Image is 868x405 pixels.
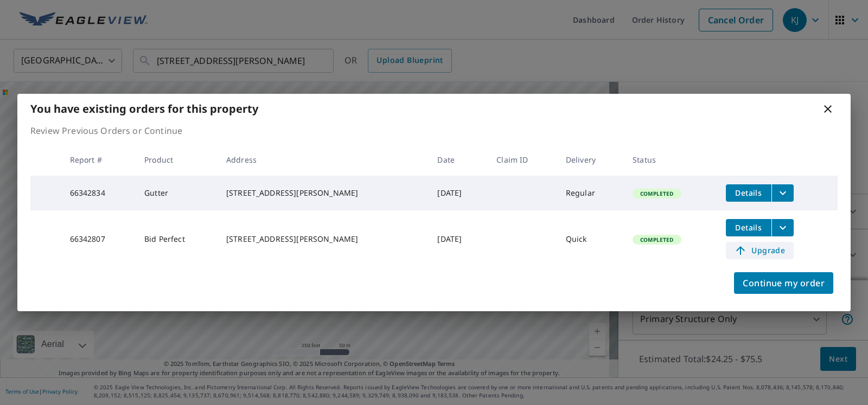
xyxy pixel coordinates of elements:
td: [DATE] [429,176,488,210]
td: Quick [557,210,624,268]
div: [STREET_ADDRESS][PERSON_NAME] [226,188,420,198]
td: Regular [557,176,624,210]
th: Date [429,144,488,176]
button: Continue my order [734,272,833,294]
th: Claim ID [488,144,557,176]
td: 66342807 [61,210,136,268]
button: filesDropdownBtn-66342834 [771,184,794,202]
button: detailsBtn-66342807 [726,219,771,236]
th: Address [218,144,429,176]
td: Bid Perfect [136,210,218,268]
div: [STREET_ADDRESS][PERSON_NAME] [226,234,420,245]
th: Status [624,144,717,176]
td: [DATE] [429,210,488,268]
p: Review Previous Orders or Continue [30,124,838,137]
b: You have existing orders for this property [30,101,258,116]
span: Details [732,188,765,198]
span: Completed [634,190,680,197]
span: Upgrade [732,244,787,257]
span: Continue my order [743,275,825,291]
th: Product [136,144,218,176]
td: 66342834 [61,176,136,210]
th: Delivery [557,144,624,176]
button: detailsBtn-66342834 [726,184,771,202]
span: Details [732,222,765,233]
button: filesDropdownBtn-66342807 [771,219,794,236]
a: Upgrade [726,242,794,259]
td: Gutter [136,176,218,210]
span: Completed [634,236,680,243]
th: Report # [61,144,136,176]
